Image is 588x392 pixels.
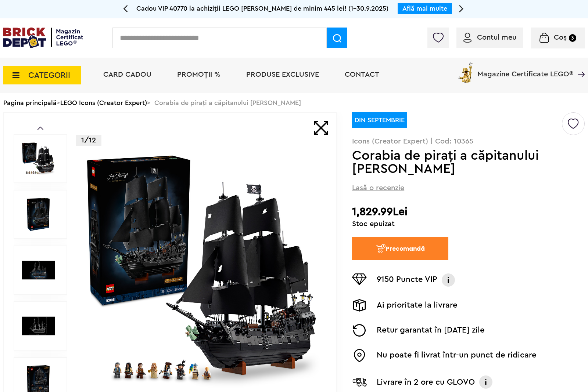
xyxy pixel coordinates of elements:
[177,71,220,78] a: PROMOȚII %
[352,138,585,145] p: Icons (Creator Expert) | Cod: 10365
[377,324,485,337] p: Retur garantat în [DATE] zile
[103,71,151,78] a: Card Cadou
[352,273,367,285] img: Puncte VIP
[352,237,448,260] button: Precomandă
[352,149,561,175] h1: Corabia de piraţi a căpitanului [PERSON_NAME]
[377,299,458,312] p: Ai prioritate la livrare
[573,61,585,68] a: Magazine Certificate LEGO®
[477,34,516,41] span: Contul meu
[60,99,147,106] a: LEGO Icons (Creator Expert)
[28,71,70,79] span: CATEGORII
[402,5,447,12] a: Află mai multe
[136,5,388,12] span: Cadou VIP 40770 la achiziții LEGO [PERSON_NAME] de minim 445 lei! (1-30.9.2025)
[352,324,367,337] img: Returnare
[345,71,379,78] a: Contact
[352,183,404,193] span: Lasă o recenzie
[376,244,386,253] img: CC_Brick_Depot_Precomand_Icon.svg
[377,349,537,362] p: Nu poate fi livrat într-un punct de ridicare
[246,71,319,78] a: Produse exclusive
[377,376,475,388] p: Livrare în 2 ore cu GLOVO
[22,198,55,231] img: Corabia de piraţi a căpitanului Jack Sparrow
[3,93,585,112] div: > > Corabia de piraţi a căpitanului [PERSON_NAME]
[352,112,407,128] div: DIN SEPTEMBRIE
[477,61,573,78] span: Magazine Certificate LEGO®
[22,254,55,287] img: Corabia de piraţi a căpitanului Jack Sparrow LEGO 10365
[352,377,367,386] img: Livrare Glovo
[441,273,456,287] img: Info VIP
[377,273,437,287] p: 9150 Puncte VIP
[352,205,585,218] h2: 1,829.99Lei
[76,135,101,146] p: 1/12
[37,127,43,130] a: Prev
[569,34,576,42] small: 3
[352,299,367,312] img: Livrare
[463,34,516,41] a: Contul meu
[22,309,55,342] img: Seturi Lego Corabia de piraţi a căpitanului Jack Sparrow
[3,99,57,106] a: Pagina principală
[22,142,55,175] img: Corabia de piraţi a căpitanului Jack Sparrow
[478,375,493,389] img: Info livrare cu GLOVO
[352,220,585,228] div: Stoc epuizat
[83,152,320,388] img: Corabia de piraţi a căpitanului Jack Sparrow
[352,349,367,362] img: Easybox
[554,34,567,41] span: Coș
